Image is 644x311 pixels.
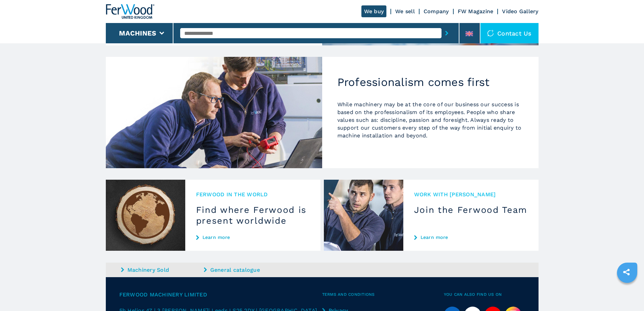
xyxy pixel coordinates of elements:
[424,8,449,15] a: Company
[106,57,322,168] img: Professionalism comes first
[106,4,154,19] img: Ferwood
[487,30,494,37] img: Contact us
[121,266,202,274] a: Machinery Sold
[395,8,415,15] a: We sell
[196,235,310,240] a: Learn more
[324,180,403,251] img: Join the Ferwood Team
[618,264,635,281] a: sharethis
[337,75,523,89] h2: Professionalism comes first
[322,291,444,298] span: Terms and Conditions
[442,25,452,41] button: submit-button
[444,291,525,298] span: You can also find us on
[204,266,285,274] a: General catalogue
[414,235,528,240] a: Learn more
[414,191,528,198] span: Work with [PERSON_NAME]
[414,204,528,215] h3: Join the Ferwood Team
[196,191,310,198] span: Ferwood in the world
[480,23,539,43] div: Contact us
[502,8,538,15] a: Video Gallery
[458,8,494,15] a: FW Magazine
[119,29,156,37] button: Machines
[337,101,523,139] p: While machinery may be at the core of our business our success is based on the professionalism of...
[196,204,310,226] h3: Find where Ferwood is present worldwide
[119,291,322,298] span: Ferwood Machinery Limited
[361,5,387,17] a: We buy
[615,281,639,306] iframe: Chat
[106,180,185,251] img: Find where Ferwood is present worldwide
